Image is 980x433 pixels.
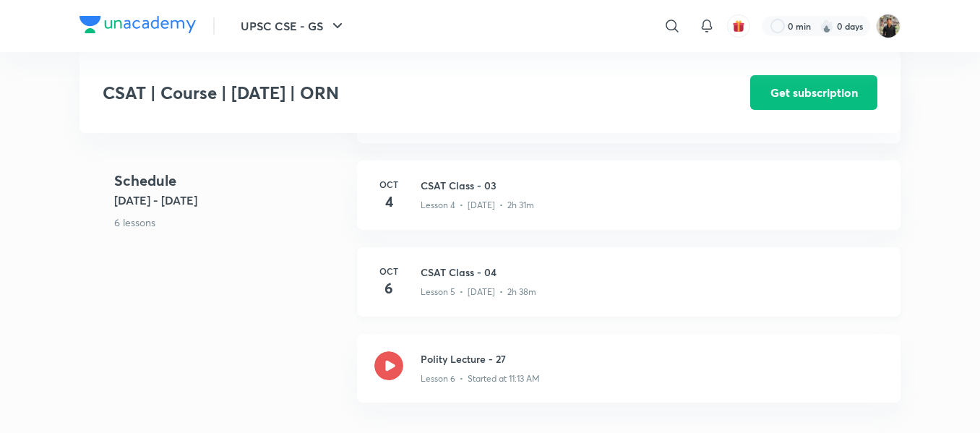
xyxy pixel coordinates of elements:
img: avatar [732,20,745,33]
p: Lesson 6 • Started at 11:13 AM [421,372,540,385]
img: Company Logo [79,16,196,33]
h3: CSAT Class - 03 [421,178,883,193]
p: Lesson 5 • [DATE] • 2h 38m [421,286,536,299]
a: Oct4CSAT Class - 03Lesson 4 • [DATE] • 2h 31m [357,160,901,247]
p: 6 lessons [114,215,345,230]
button: avatar [727,14,750,38]
h4: 6 [374,278,403,299]
p: Lesson 4 • [DATE] • 2h 31m [421,199,534,212]
a: Company Logo [79,16,196,37]
img: streak [820,19,834,33]
button: Get subscription [750,75,877,110]
button: UPSC CSE - GS [232,12,355,40]
h3: CSAT | Course | [DATE] | ORN [103,82,669,103]
a: Oct6CSAT Class - 04Lesson 5 • [DATE] • 2h 38m [357,247,901,334]
h3: Polity Lecture - 27 [421,351,883,366]
img: Yudhishthir [876,14,901,38]
h3: CSAT Class - 04 [421,265,883,280]
h4: Schedule [114,170,345,192]
h6: Oct [374,178,403,191]
a: Polity Lecture - 27Lesson 6 • Started at 11:13 AM [357,334,901,420]
h4: 4 [374,191,403,213]
h5: [DATE] - [DATE] [114,192,345,209]
h6: Oct [374,265,403,278]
